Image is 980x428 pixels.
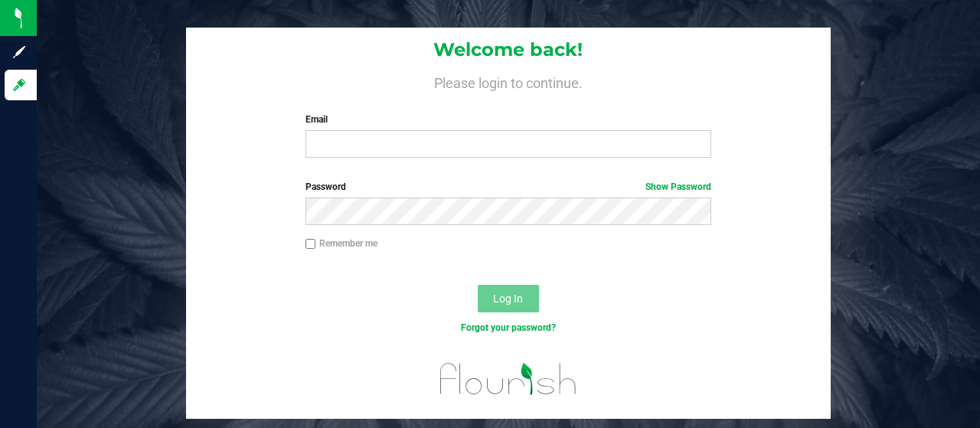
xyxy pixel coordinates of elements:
[305,113,712,126] label: Email
[428,351,589,407] img: flourish_logo.svg
[305,237,377,250] label: Remember me
[11,44,27,60] inline-svg: Sign up
[11,77,27,93] inline-svg: Log in
[305,181,346,192] span: Password
[461,322,556,333] a: Forgot your password?
[186,73,830,91] h4: Please login to continue.
[305,239,316,250] input: Remember me
[186,40,830,60] h1: Welcome back!
[493,292,523,305] span: Log In
[478,285,539,312] button: Log In
[645,181,711,192] a: Show Password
